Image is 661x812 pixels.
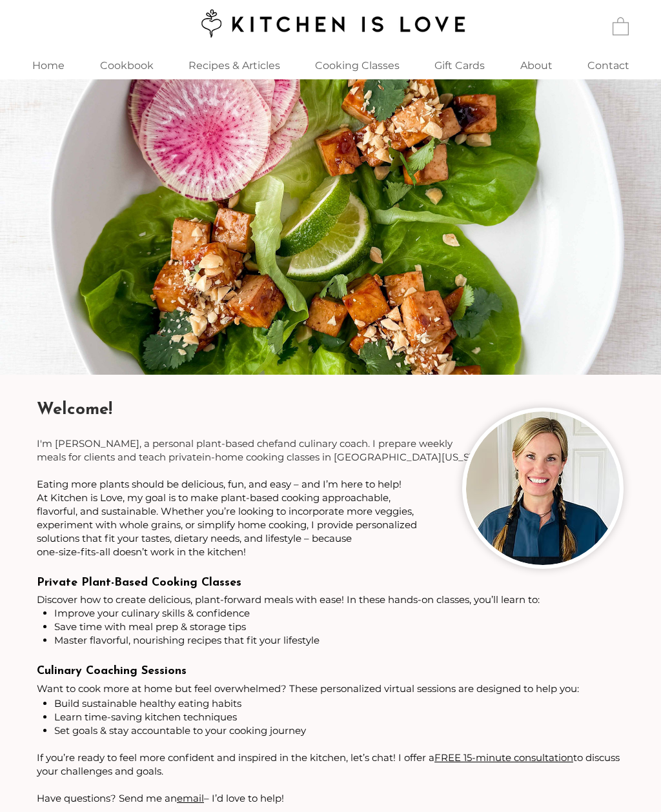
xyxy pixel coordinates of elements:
[37,666,187,677] span: Culinary Coaching Sessions
[37,401,112,419] span: Welcome!
[428,52,491,79] p: Gift Cards
[37,478,404,490] span: Eating more plants should be delicious, fun, and easy – and I’m here to help! ​
[416,52,502,79] a: Gift Cards
[14,52,647,79] nav: Site
[202,451,498,463] span: in-home cooking classes in [GEOGRAPHIC_DATA][US_STATE].
[26,52,71,79] p: Home
[466,411,620,565] img: Woman chef with two braids wearing black apron and smiling.
[37,491,391,504] span: At Kitchen is Love, my goal is to make plant-based cooking approachable,
[37,478,404,490] span: ​​​​​​​​​​​​
[37,437,278,450] span: I'm [PERSON_NAME], a personal plant-based chef
[309,52,406,79] p: Cooking Classes
[37,505,414,517] span: flavorful, and sustainable. Whether you’re looking to incorporate more veggies,
[192,7,468,39] img: Kitchen is Love logo
[434,751,573,764] a: FREE 15-minute consultation
[298,52,416,79] div: Cooking Classes
[581,52,636,79] p: Contact
[37,792,284,804] span: Have questions? Send me an – I’d love to help!
[278,437,453,450] span: and culinary coach. I prepare weekly
[177,792,204,804] a: email
[37,577,241,589] span: Private Plant-Based Cooking Classes
[514,52,559,79] p: About
[37,751,620,777] span: If you’re ready to feel more confident and inspired in the kitchen, let’s chat! I offer a to disc...
[37,593,540,606] span: Discover how to create delicious, plant-forward meals with ease! In these hands-on classes, you’l...
[54,634,320,646] span: Master flavorful, nourishing recipes that fit your lifestyle
[54,711,237,723] span: Learn time-saving kitchen techniques
[570,52,647,79] a: Contact
[502,52,570,79] a: About
[54,620,246,633] span: Save time with meal prep & storage tips
[54,607,250,619] span: Improve your culinary skills & confidence
[37,519,417,531] span: experiment with whole grains, or simplify home cooking, I provide personalized
[37,451,202,463] span: meals for clients and teach private
[54,724,306,737] span: Set goals & stay accountable to your cooking journey
[14,52,83,79] a: Home
[37,532,352,544] span: solutions that fit your tastes, dietary needs, and lifestyle – because
[54,697,241,709] span: Build sustainable healthy eating habits
[170,52,298,79] a: Recipes & Articles
[37,682,579,695] span: Want to cook more at home but feel overwhelmed? These personalized virtual sessions are designed ...
[37,546,246,558] span: one-size-fits-all doesn’t work in the kitchen!
[83,52,170,79] a: Cookbook
[182,52,287,79] p: Recipes & Articles
[94,52,160,79] p: Cookbook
